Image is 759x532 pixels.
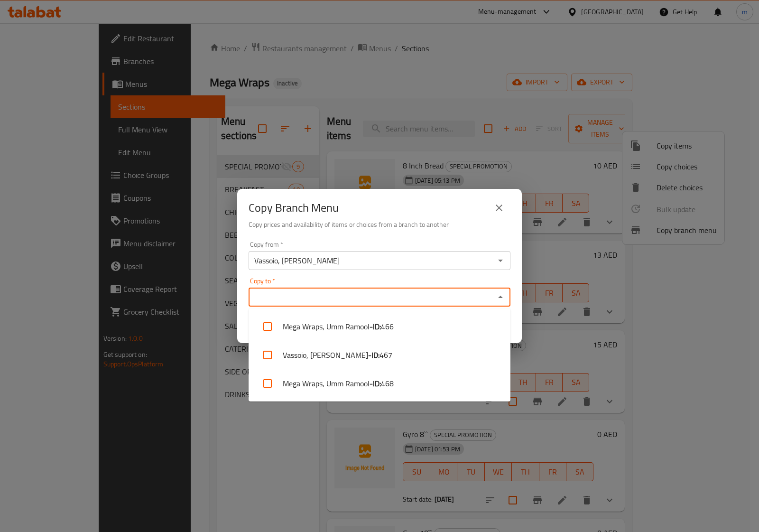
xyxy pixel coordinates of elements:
[488,196,510,219] button: close
[381,321,394,332] span: 466
[494,290,507,304] button: Close
[494,254,507,267] button: Open
[249,369,510,398] li: Mega Wraps, Umm Ramool
[379,349,392,361] span: 467
[381,378,394,389] span: 468
[249,341,510,369] li: Vassoio, [PERSON_NAME]
[370,321,381,332] b: - ID:
[249,219,510,230] h6: Copy prices and availability of items or choices from a branch to another
[249,312,510,341] li: Mega Wraps, Umm Ramool
[249,200,339,215] h2: Copy Branch Menu
[368,349,379,361] b: - ID:
[370,378,381,389] b: - ID:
